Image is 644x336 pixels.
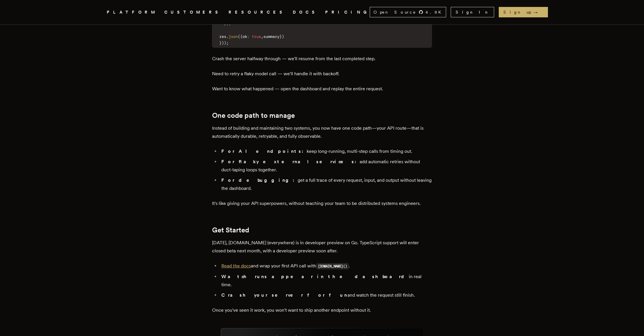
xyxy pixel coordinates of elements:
[212,111,432,120] h2: One code path to manage
[279,34,282,39] span: }
[212,226,432,234] h2: Get Started
[212,70,432,78] p: Need to retry a flaky model call — we'll handle it with backoff.
[212,239,432,255] p: [DATE], [DOMAIN_NAME] (everywhere) is in developer preview on Go. TypeScript support will enter c...
[533,9,543,15] span: →
[226,34,229,39] span: .
[221,148,307,154] strong: For AI endpoints:
[242,34,247,39] span: ok
[220,147,432,155] li: keep long-running, multi-step calls from timing out.
[316,263,349,269] code: [DOMAIN_NAME]()
[426,9,445,15] span: 4.9 K
[221,292,347,298] strong: Crash your server for fun
[220,158,432,174] li: add automatic retries without duct-taping loops together.
[238,34,240,39] span: (
[222,41,224,45] span: )
[282,34,284,39] span: )
[293,9,318,16] a: DOCS
[212,55,432,63] p: Crash the server halfway through — we'll resume from the last completed step.
[229,9,286,16] button: RESOURCES
[451,7,494,17] a: Sign In
[240,34,242,39] span: {
[212,306,432,314] p: Once you've seen it work, you won't want to ship another endpoint without it.
[263,34,279,39] span: summary
[247,34,249,39] span: :
[221,159,360,164] strong: For flaky external services:
[229,34,238,39] span: json
[221,177,298,183] strong: For debugging:
[220,176,432,192] li: get a full trace of every request, input, and output without leaving the dashboard.
[107,9,157,16] button: PLATFORM
[212,124,432,140] p: Instead of building and maintaining two systems, you now have one code path—your API route—that i...
[252,34,261,39] span: true
[221,263,251,269] a: Read the docs
[224,41,226,45] span: )
[220,262,432,270] li: and wrap your first API call with .
[219,41,222,45] span: }
[220,291,432,299] li: and watch the request still finish.
[219,34,226,39] span: res
[164,9,222,16] a: CUSTOMERS
[212,199,432,208] p: It's like giving your API superpowers, without teaching your team to be distributed systems engin...
[261,34,263,39] span: ,
[226,41,229,45] span: ;
[212,85,432,93] p: Want to know what happened — open the dashboard and replay the entire request.
[221,274,409,279] strong: Watch runs appear in the dashboard
[220,273,432,289] li: in real time.
[499,7,548,17] a: Sign up
[373,9,416,15] span: Open Source
[325,9,370,16] a: PRICING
